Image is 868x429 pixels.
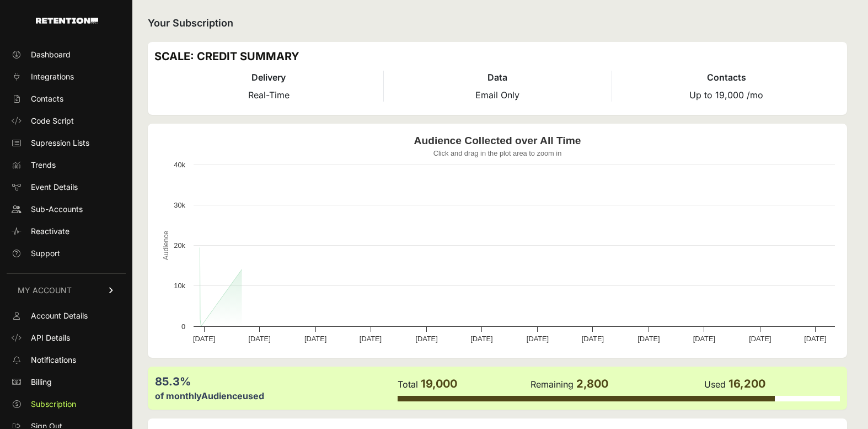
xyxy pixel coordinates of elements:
[421,377,457,390] span: 19,000
[7,156,126,174] a: Trends
[582,335,604,343] text: [DATE]
[576,377,608,390] span: 2,800
[7,273,126,307] a: MY ACCOUNT
[31,354,76,366] span: Notifications
[7,395,126,413] a: Subscription
[7,112,126,130] a: Code Script
[154,130,840,351] svg: Audience Collected over All Time
[728,377,765,390] span: 16,200
[7,351,126,369] a: Notifications
[31,310,88,321] span: Account Details
[31,49,71,60] span: Dashboard
[181,322,185,331] text: 0
[7,46,126,63] a: Dashboard
[7,200,126,218] a: Sub-Accounts
[693,335,715,343] text: [DATE]
[704,379,726,390] label: Used
[415,335,437,343] text: [DATE]
[36,18,98,24] img: Retention.com
[414,135,581,146] text: Audience Collected over All Time
[154,49,840,64] h3: SCALE: CREDIT SUMMARY
[155,374,397,389] div: 85.3%
[31,226,69,237] span: Reactivate
[475,89,519,100] span: Email Only
[7,134,126,152] a: Supression Lists
[31,248,60,259] span: Support
[749,335,771,343] text: [DATE]
[31,137,89,149] span: Supression Lists
[154,71,383,84] h4: Delivery
[7,223,126,240] a: Reactivate
[174,161,185,169] text: 40k
[201,390,243,401] label: Audience
[31,377,52,388] span: Billing
[7,307,126,325] a: Account Details
[162,231,170,260] text: Audience
[689,89,763,100] span: Up to 19,000 /mo
[148,15,847,31] h2: Your Subscription
[612,71,840,84] h4: Contacts
[18,285,72,296] span: MY ACCOUNT
[7,68,126,86] a: Integrations
[304,335,326,343] text: [DATE]
[470,335,492,343] text: [DATE]
[7,178,126,196] a: Event Details
[7,373,126,391] a: Billing
[433,149,562,157] text: Click and drag in the plot area to zoom in
[7,90,126,108] a: Contacts
[31,93,63,104] span: Contacts
[31,160,56,171] span: Trends
[31,115,74,126] span: Code Script
[384,71,612,84] h4: Data
[31,399,76,410] span: Subscription
[804,335,826,343] text: [DATE]
[527,335,549,343] text: [DATE]
[31,204,83,215] span: Sub-Accounts
[193,335,215,343] text: [DATE]
[31,71,74,82] span: Integrations
[174,201,185,209] text: 30k
[398,379,418,390] label: Total
[637,335,660,343] text: [DATE]
[531,379,574,390] label: Remaining
[7,329,126,347] a: API Details
[31,332,70,343] span: API Details
[31,182,78,193] span: Event Details
[248,89,290,100] span: Real-Time
[155,389,397,402] div: of monthly used
[360,335,382,343] text: [DATE]
[248,335,270,343] text: [DATE]
[7,245,126,262] a: Support
[174,241,185,250] text: 20k
[174,282,185,290] text: 10k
